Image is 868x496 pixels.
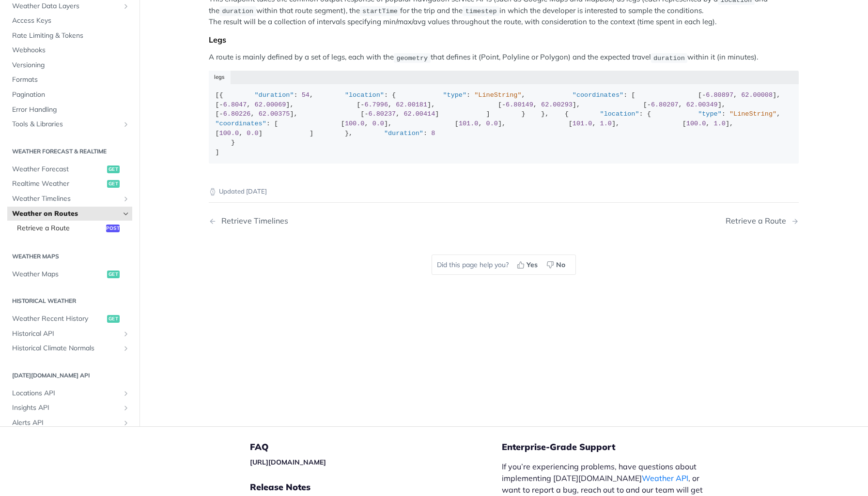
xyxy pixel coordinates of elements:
[12,45,130,55] span: Webhooks
[223,101,247,108] span: 6.8047
[396,54,428,61] span: geometry
[122,345,130,352] button: Show subpages for Historical Climate Normals
[573,120,592,127] span: 101.0
[600,110,639,118] span: "location"
[12,221,132,236] a: Retrieve a Routepost
[250,481,502,493] h5: Release Notes
[573,91,623,99] span: "coordinates"
[12,120,120,129] span: Tools & Libraries
[431,130,435,137] span: 8
[107,271,120,278] span: get
[107,180,120,188] span: get
[653,54,685,61] span: duration
[651,101,679,108] span: 6.80207
[12,270,105,279] span: Weather Maps
[474,91,521,99] span: "LineString"
[219,110,223,118] span: -
[362,8,398,15] span: startTime
[360,101,364,108] span: -
[12,389,120,398] span: Locations API
[122,419,130,427] button: Show subpages for Alerts API
[403,110,435,118] span: 62.00414
[647,101,651,108] span: -
[12,344,120,353] span: Historical Climate Normals
[209,216,462,225] a: Previous Page: Retrieve Timelines
[247,130,258,137] span: 0.0
[459,120,479,127] span: 101.0
[122,2,130,10] button: Show subpages for Weather Data Layers
[122,404,130,412] button: Show subpages for Insights API
[7,312,132,326] a: Weather Recent Historyget
[7,297,132,305] h2: Historical Weather
[7,341,132,356] a: Historical Climate NormalsShow subpages for Historical Climate Normals
[443,91,466,99] span: "type"
[541,101,573,108] span: 62.00293
[7,73,132,87] a: Formats
[686,120,706,127] span: 100.0
[345,91,384,99] span: "location"
[556,260,565,270] span: No
[543,257,571,272] button: No
[223,110,251,118] span: 6.80226
[7,29,132,43] a: Rate Limiting & Tokens
[122,120,130,128] button: Show subpages for Tools & Libraries
[12,418,120,428] span: Alerts API
[432,255,576,275] div: Did this page help you?
[122,390,130,397] button: Show subpages for Locations API
[364,101,388,108] span: 6.7996
[384,130,423,137] span: "duration"
[7,252,132,261] h2: Weather Maps
[12,403,120,413] span: Insights API
[7,192,132,206] a: Weather TimelinesShow subpages for Weather Timelines
[502,441,728,453] h5: Enterprise-Grade Support
[250,441,502,453] h5: FAQ
[7,88,132,102] a: Pagination
[7,371,132,380] h2: [DATE][DOMAIN_NAME] API
[7,58,132,73] a: Versioning
[726,216,799,225] a: Next Page: Retrieve a Route
[107,165,120,173] span: get
[216,120,266,127] span: "coordinates"
[7,14,132,28] a: Access Keys
[513,257,543,272] button: Yes
[12,75,130,85] span: Formats
[122,330,130,338] button: Show subpages for Historical API
[17,224,104,233] span: Retrieve a Route
[219,101,223,108] span: -
[217,216,288,225] div: Retrieve Timelines
[107,315,120,323] span: get
[642,473,688,483] a: Weather API
[7,401,132,415] a: Insights APIShow subpages for Insights API
[209,207,799,235] nav: Pagination Controls
[122,195,130,203] button: Show subpages for Weather Timelines
[12,314,105,324] span: Weather Recent History
[12,16,130,26] span: Access Keys
[502,101,506,108] span: -
[714,120,726,127] span: 1.0
[345,120,365,127] span: 100.0
[7,267,132,282] a: Weather Mapsget
[222,8,253,15] span: duration
[12,165,105,174] span: Weather Forecast
[372,120,384,127] span: 0.0
[7,416,132,430] a: Alerts APIShow subpages for Alerts API
[209,52,799,63] p: A route is mainly defined by a set of legs, each with the that defines it (Point, Polyline or Pol...
[7,103,132,117] a: Error Handling
[600,120,612,127] span: 1.0
[250,458,326,466] a: [URL][DOMAIN_NAME]
[706,91,733,99] span: 6.80897
[7,117,132,132] a: Tools & LibrariesShow subpages for Tools & Libraries
[219,130,239,137] span: 100.0
[12,60,130,70] span: Versioning
[686,101,718,108] span: 62.00349
[369,110,396,118] span: 6.80237
[209,187,799,196] p: Updated [DATE]
[7,207,132,221] a: Weather on RoutesHide subpages for Weather on Routes
[12,179,105,189] span: Realtime Weather
[506,101,533,108] span: 6.80149
[7,162,132,177] a: Weather Forecastget
[726,216,791,225] div: Retrieve a Route
[396,101,427,108] span: 62.00181
[527,260,538,270] span: Yes
[255,101,286,108] span: 62.00069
